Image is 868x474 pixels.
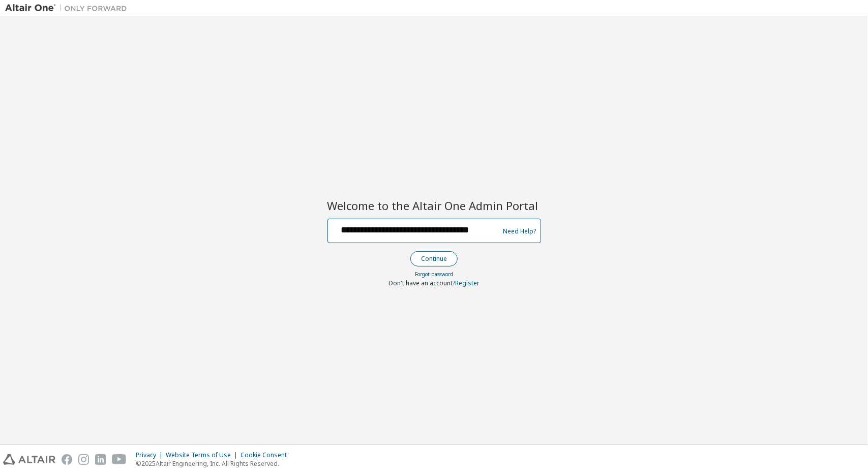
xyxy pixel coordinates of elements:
[78,454,89,465] img: instagram.svg
[503,231,536,231] a: Need Help?
[455,279,480,287] a: Register
[95,454,106,465] img: linkedin.svg
[3,454,55,465] img: altair_logo.svg
[136,451,166,459] div: Privacy
[415,271,453,278] a: Forgot password
[5,3,132,13] img: Altair One
[410,251,458,266] button: Continue
[241,451,293,459] div: Cookie Consent
[388,279,455,287] span: Don't have an account?
[62,454,72,465] img: facebook.svg
[136,459,293,468] p: © 2025 Altair Engineering, Inc. All Rights Reserved.
[166,451,241,459] div: Website Terms of Use
[327,198,541,213] h2: Welcome to the Altair One Admin Portal
[112,454,127,465] img: youtube.svg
